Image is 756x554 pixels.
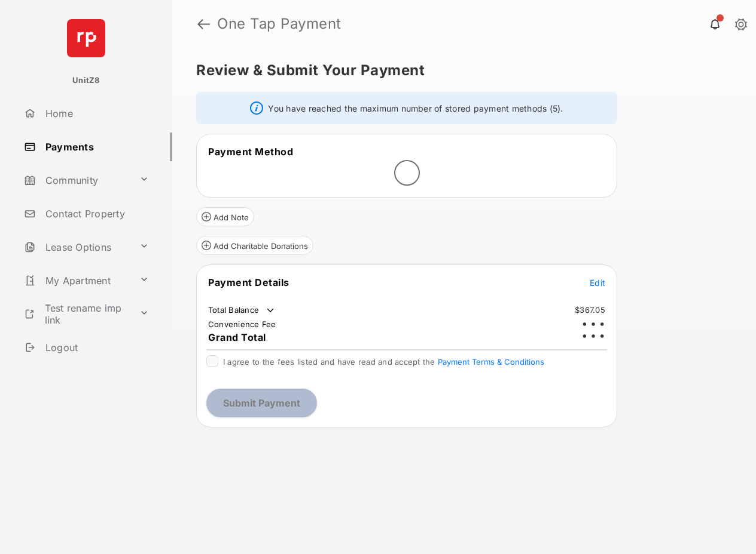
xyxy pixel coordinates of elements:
a: Test rename imp link [19,300,135,328]
span: Payment Details [208,276,289,288]
a: Payments [19,133,172,161]
a: Home [19,99,172,128]
a: Lease Options [19,233,135,261]
a: Contact Property [19,199,172,228]
td: Convenience Fee [208,319,277,330]
p: UnitZ8 [72,75,100,87]
span: Grand Total [208,331,266,343]
img: svg+xml;base64,PHN2ZyB4bWxucz0iaHR0cDovL3d3dy53My5vcmcvMjAwMC9zdmciIHdpZHRoPSI2NCIgaGVpZ2h0PSI2NC... [67,19,105,57]
button: Add Charitable Donations [196,236,313,255]
h5: Review & Submit Your Payment [196,63,723,78]
a: Logout [19,333,172,362]
button: Edit [590,276,605,288]
span: Edit [590,278,605,288]
a: Community [19,166,135,195]
span: Payment Method [208,146,293,158]
div: You have reached the maximum number of stored payment methods (5). [196,92,617,124]
td: $367.05 [574,304,606,315]
td: Total Balance [208,304,276,316]
strong: One Tap Payment [217,17,342,31]
a: My Apartment [19,266,135,295]
button: Add Note [196,207,254,226]
button: Submit Payment [206,389,317,417]
span: I agree to the fees listed and have read and accept the [223,357,544,367]
button: I agree to the fees listed and have read and accept the [438,357,544,367]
